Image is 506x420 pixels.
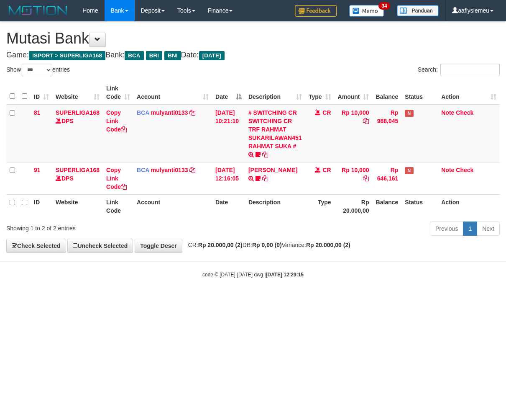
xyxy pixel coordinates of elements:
small: code © [DATE]-[DATE] dwg | [202,272,304,278]
span: BCA [137,109,149,116]
th: ID [31,194,52,218]
td: DPS [52,105,103,162]
a: Copy Link Code [106,109,127,133]
img: Feedback.jpg [295,5,337,17]
th: Account [133,194,212,218]
th: Link Code [103,194,133,218]
th: Amount: activate to sort column ascending [335,81,373,105]
a: Copy Rp 10,000 to clipboard [363,118,369,124]
span: [DATE] [199,51,225,60]
a: Check [456,109,473,116]
a: Copy Rp 10,000 to clipboard [363,175,369,182]
a: SUPERLIGA168 [56,167,100,173]
img: panduan.png [397,5,439,16]
a: Toggle Descr [135,239,182,253]
th: Type: activate to sort column ascending [305,81,335,105]
td: Rp 988,045 [372,105,401,162]
h4: Game: Bank: Date: [6,51,500,59]
a: SUPERLIGA168 [56,109,100,116]
a: Previous [430,222,463,236]
span: CR [322,109,331,116]
a: Copy Link Code [106,167,127,190]
span: BNI [164,51,181,60]
a: Note [441,167,454,173]
a: Uncheck Selected [67,239,133,253]
th: Type [305,194,335,218]
th: Description [245,194,305,218]
th: Website [52,194,103,218]
label: Show entries [6,64,70,76]
a: Check Selected [6,239,66,253]
a: Copy RIYO RAHMAN to clipboard [262,175,268,182]
td: Rp 646,161 [372,162,401,194]
span: CR [322,167,331,173]
td: Rp 10,000 [335,162,373,194]
span: 91 [34,167,41,173]
select: Showentries [21,64,52,76]
td: [DATE] 10:21:10 [212,105,245,162]
th: ID: activate to sort column ascending [31,81,52,105]
a: Note [441,109,454,116]
a: Copy # SWITCHING CR SWITCHING CR TRF RAHMAT SUKARILAWAN451 RAHMAT SUKA # to clipboard [262,151,268,158]
strong: Rp 20.000,00 (2) [306,242,350,248]
div: Showing 1 to 2 of 2 entries [6,221,204,232]
a: Next [477,222,500,236]
a: [PERSON_NAME] [248,167,297,173]
a: Copy mulyanti0133 to clipboard [189,109,195,116]
th: Status [401,194,438,218]
a: Copy mulyanti0133 to clipboard [189,167,195,173]
strong: [DATE] 12:29:15 [266,272,304,278]
td: [DATE] 12:16:05 [212,162,245,194]
a: 1 [463,222,477,236]
a: Check [456,167,473,173]
th: Date: activate to sort column descending [212,81,245,105]
strong: Rp 0,00 (0) [252,242,282,248]
span: 81 [34,109,41,116]
span: CR: DB: Variance: [184,242,350,248]
span: Has Note [405,167,413,174]
span: BCA [125,51,143,60]
th: Rp 20.000,00 [335,194,373,218]
a: mulyanti0133 [151,109,188,116]
th: Date [212,194,245,218]
th: Balance [372,194,401,218]
label: Search: [418,64,500,76]
span: ISPORT > SUPERLIGA168 [29,51,105,60]
span: BRI [146,51,162,60]
th: Action [438,194,500,218]
span: 34 [378,2,390,10]
th: Status [401,81,438,105]
a: mulyanti0133 [151,167,188,173]
input: Search: [440,64,500,76]
h1: Mutasi Bank [6,30,500,47]
th: Account: activate to sort column ascending [133,81,212,105]
span: BCA [137,167,149,173]
th: Action: activate to sort column ascending [438,81,500,105]
img: MOTION_logo.png [6,4,70,17]
td: DPS [52,162,103,194]
th: Link Code: activate to sort column ascending [103,81,133,105]
th: Balance [372,81,401,105]
img: Button%20Memo.svg [349,5,384,17]
th: Website: activate to sort column ascending [52,81,103,105]
span: Has Note [405,110,413,117]
a: # SWITCHING CR SWITCHING CR TRF RAHMAT SUKARILAWAN451 RAHMAT SUKA # [248,109,302,149]
th: Description: activate to sort column ascending [245,81,305,105]
strong: Rp 20.000,00 (2) [198,242,243,248]
td: Rp 10,000 [335,105,373,162]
